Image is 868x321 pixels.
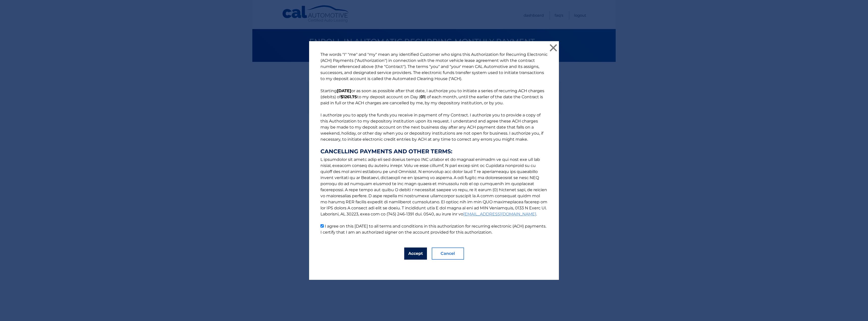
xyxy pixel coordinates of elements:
button: Accept [404,248,427,260]
a: [EMAIL_ADDRESS][DOMAIN_NAME] [463,212,536,216]
button: Cancel [432,248,464,260]
b: $1261.75 [341,94,357,99]
strong: CANCELLING PAYMENTS AND OTHER TERMS: [320,149,548,155]
button: × [548,43,558,53]
p: The words "I" "me" and "my" mean any identified Customer who signs this Authorization for Recurri... [315,52,553,235]
label: I agree on this [DATE] to all terms and conditions in this authorization for recurring electronic... [320,224,546,235]
b: [DATE] [337,88,351,93]
b: 01 [420,94,425,99]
